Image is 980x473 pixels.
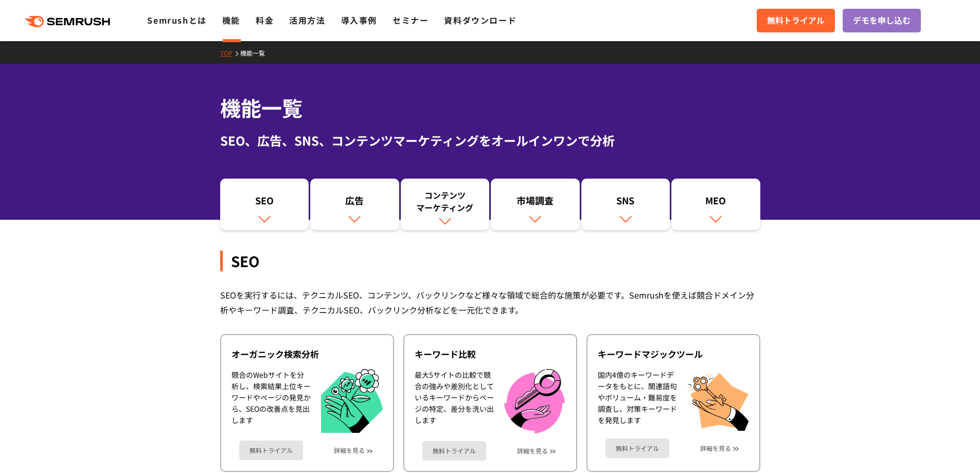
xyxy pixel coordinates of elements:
[422,441,486,461] a: 無料トライアル
[598,369,677,431] div: 国内4億のキーワードデータをもとに、関連語句やボリューム・難易度を調査し、対策キーワードを発見します
[676,194,755,212] div: MEO
[517,447,548,454] a: 詳細を見る
[222,14,240,26] a: 機能
[687,369,749,431] img: キーワードマジックツール
[767,14,825,27] span: 無料トライアル
[321,369,383,433] img: オーガニック検索分析
[401,179,490,230] a: コンテンツマーケティング
[231,369,311,433] div: 競合のWebサイトを分析し、検索結果上位キーワードやページの発見から、SEOの改善点を見出します
[225,194,304,212] div: SEO
[393,14,429,26] a: セミナー
[671,179,760,230] a: MEO
[843,9,921,32] a: デモを申し込む
[415,348,566,360] div: キーワード比較
[406,189,485,214] div: コンテンツ マーケティング
[334,447,365,454] a: 詳細を見る
[231,348,383,360] div: オーガニック検索分析
[581,179,670,230] a: SNS
[496,194,575,212] div: 市場調査
[504,369,565,433] img: キーワード比較
[220,131,760,150] div: SEO、広告、SNS、コンテンツマーケティングをオールインワンで分析
[239,441,303,460] a: 無料トライアル
[147,14,206,26] a: Semrushとは
[289,14,325,26] a: 活用方法
[491,179,580,230] a: 市場調査
[598,348,749,360] div: キーワードマジックツール
[220,288,760,318] div: SEOを実行するには、テクニカルSEO、コンテンツ、バックリンクなど様々な領域で総合的な施策が必要です。Semrushを使えば競合ドメイン分析やキーワード調査、テクニカルSEO、バックリンク分析...
[315,194,394,212] div: 広告
[256,14,274,26] a: 料金
[853,14,911,27] span: デモを申し込む
[605,439,669,458] a: 無料トライアル
[310,179,399,230] a: 広告
[700,445,731,452] a: 詳細を見る
[586,194,665,212] div: SNS
[757,9,835,32] a: 無料トライアル
[240,48,273,57] a: 機能一覧
[444,14,516,26] a: 資料ダウンロード
[220,48,240,57] a: TOP
[415,369,494,433] div: 最大5サイトの比較で競合の強みや差別化としているキーワードからページの特定、差分を洗い出します
[220,179,309,230] a: SEO
[220,93,760,123] h1: 機能一覧
[341,14,377,26] a: 導入事例
[220,251,760,271] div: SEO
